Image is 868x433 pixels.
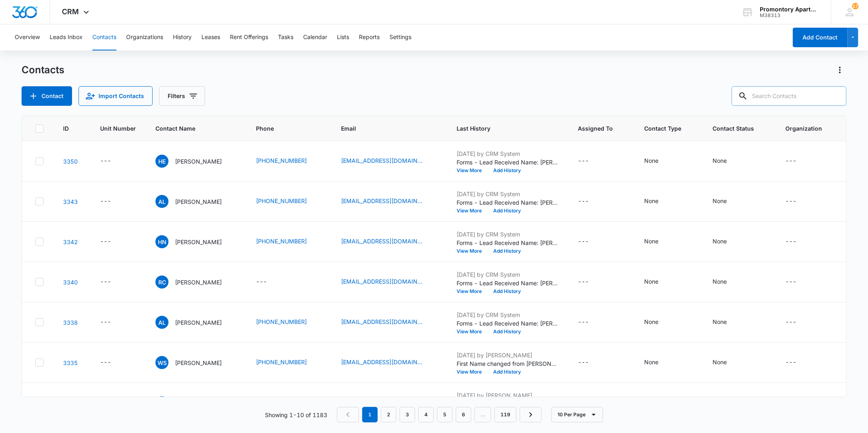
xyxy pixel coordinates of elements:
button: View More [457,208,488,213]
a: [EMAIL_ADDRESS][DOMAIN_NAME] [341,317,422,326]
p: Forms - Lead Received Name: [PERSON_NAME] Email: [EMAIL_ADDRESS][DOMAIN_NAME] Phone: [PHONE_NUMBE... [457,198,558,207]
div: Assigned To - - Select to Edit Field [578,277,603,287]
a: Navigate to contact details page for Ashley Lavielle [63,198,78,205]
div: Organization - - Select to Edit Field [785,317,811,327]
div: None [644,156,658,165]
p: [PERSON_NAME] [175,157,222,166]
div: None [644,317,658,326]
button: Leases [201,24,220,50]
a: [EMAIL_ADDRESS][DOMAIN_NAME] [341,197,422,205]
button: Add Contact [793,28,848,47]
div: Phone - (970) 573-0113 - Select to Edit Field [256,197,321,206]
em: 1 [362,407,378,422]
button: Add History [488,249,527,254]
button: Actions [833,63,846,77]
p: [PERSON_NAME] [175,359,222,367]
div: Organization - - Select to Edit Field [785,237,811,247]
span: CRM [62,7,79,16]
span: Unit Number [100,124,136,133]
div: --- [256,277,267,287]
a: Page 4 [418,407,434,422]
div: --- [578,277,589,287]
button: View More [457,289,488,294]
div: Contact Status - None - Select to Edit Field [713,197,741,206]
button: Rent Offerings [230,24,268,50]
div: Email - ivan_enriquez20@icloud.com - Select to Edit Field [341,156,437,166]
div: Contact Name - Hannah Nebeker - Select to Edit Field [155,235,236,248]
div: None [713,197,727,205]
span: Contact Status [713,124,754,133]
div: Assigned To - - Select to Edit Field [578,237,603,247]
div: --- [785,237,796,247]
p: [DATE] by CRM System [457,149,558,158]
div: --- [785,317,796,327]
div: Contact Status - None - Select to Edit Field [713,237,741,247]
div: --- [785,197,796,206]
div: Email - hmnebekerpearson01@gmail.com - Select to Edit Field [341,237,437,247]
div: --- [100,317,111,327]
button: View More [457,329,488,334]
a: [PHONE_NUMBER] [256,156,307,165]
span: Organization [785,124,846,133]
div: Organization - - Select to Edit Field [785,358,811,367]
h1: Contacts [22,64,64,76]
button: Filters [159,86,205,106]
button: Add History [488,168,527,173]
button: 10 Per Page [551,407,603,422]
div: Contact Status - None - Select to Edit Field [713,358,741,367]
p: Forms - Lead Received Name: [PERSON_NAME] Email: [EMAIL_ADDRESS][DOMAIN_NAME] What can we help yo... [457,279,558,287]
a: [PHONE_NUMBER] [256,317,307,326]
div: notifications count [852,3,859,9]
a: Navigate to contact details page for Alexis Licon [63,319,78,326]
div: Contact Name - Hector Enriquez Vargas - Select to Edit Field [155,155,236,168]
div: account id [760,13,819,18]
div: Assigned To - - Select to Edit Field [578,317,603,327]
a: [PHONE_NUMBER] [256,197,307,205]
div: --- [785,358,796,367]
p: [PERSON_NAME] [175,318,222,327]
div: None [713,317,727,326]
span: ID [63,124,69,133]
p: [DATE] by [PERSON_NAME] [457,351,558,359]
div: Assigned To - - Select to Edit Field [578,358,603,367]
a: Navigate to contact details page for Rachel Carey [63,279,78,286]
div: account name [760,6,819,13]
div: None [644,197,658,205]
div: Unit Number - - Select to Edit Field [100,197,126,206]
span: Email [341,124,425,133]
div: Unit Number - - Select to Edit Field [100,277,126,287]
div: Unit Number - - Select to Edit Field [100,156,126,166]
div: None [713,237,727,245]
button: Add History [488,370,527,374]
div: None [644,358,658,366]
div: None [713,277,727,286]
div: Organization - - Select to Edit Field [785,277,811,287]
p: Forms - Lead Received Name: [PERSON_NAME] Email: [EMAIL_ADDRESS][DOMAIN_NAME] Phone: [PHONE_NUMBE... [457,319,558,328]
button: Reports [359,24,380,50]
input: Search Contacts [732,86,846,106]
div: Contact Type - None - Select to Edit Field [644,317,673,327]
button: Add Contact [22,86,72,106]
div: Contact Status - None - Select to Edit Field [713,156,741,166]
div: Phone - (970) 673-3834 - Select to Edit Field [256,317,321,327]
p: [PERSON_NAME] [175,238,222,246]
div: Contact Type - None - Select to Edit Field [644,197,673,206]
a: Navigate to contact details page for Hector Enriquez Vargas [63,158,78,165]
p: [PERSON_NAME] [175,278,222,286]
a: Page 6 [456,407,471,422]
p: Forms - Lead Received Name: [PERSON_NAME] Email: [EMAIL_ADDRESS][DOMAIN_NAME] Phone: [PHONE_NUMBE... [457,238,558,247]
div: Organization - - Select to Edit Field [785,156,811,166]
a: [PHONE_NUMBER] [256,358,307,366]
div: Contact Type - None - Select to Edit Field [644,237,673,247]
span: JN [155,396,168,409]
div: --- [100,277,111,287]
p: [DATE] by CRM System [457,230,558,238]
button: Tasks [278,24,293,50]
div: Assigned To - - Select to Edit Field [578,156,603,166]
button: Settings [389,24,411,50]
div: Unit Number - - Select to Edit Field [100,317,126,327]
div: --- [100,237,111,247]
div: --- [100,358,111,367]
a: [EMAIL_ADDRESS][DOMAIN_NAME] [341,277,422,286]
p: [DATE] by CRM System [457,270,558,279]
